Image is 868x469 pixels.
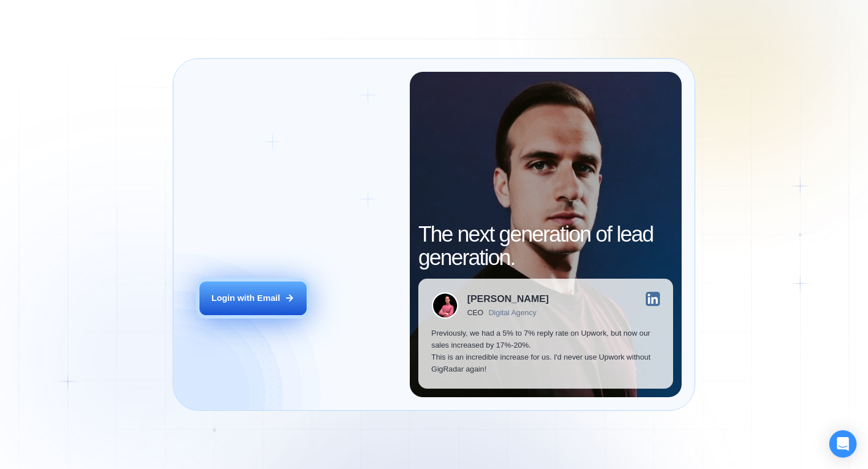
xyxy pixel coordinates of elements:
[431,328,660,376] p: Previously, we had a 5% to 7% reply rate on Upwork, but now our sales increased by 17%-20%. This ...
[467,294,549,304] div: [PERSON_NAME]
[829,430,857,458] div: Open Intercom Messenger
[467,308,483,317] div: CEO
[418,223,673,271] h2: The next generation of lead generation.
[488,308,536,317] div: Digital Agency
[211,292,280,304] div: Login with Email
[199,282,307,315] button: Login with Email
